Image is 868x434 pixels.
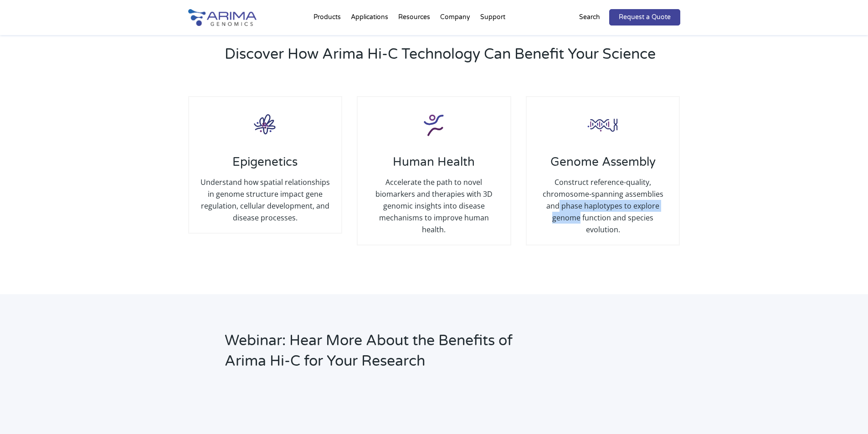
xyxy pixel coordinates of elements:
h2: Discover How Arima Hi-C Technology Can Benefit Your Science [225,44,680,71]
p: Accelerate the path to novel biomarkers and therapies with 3D genomic insights into disease mecha... [367,176,501,235]
img: Arima-Genomics-logo [188,9,257,26]
p: Search [579,11,600,23]
p: Construct reference-quality, chromosome-spanning assemblies and phase haplotypes to explore genom... [536,176,670,235]
img: Genome-Assembly_Icon_Arima-Genomics.png [585,106,621,143]
p: Understand how spatial relationships in genome structure impact gene regulation, cellular develop... [198,176,332,224]
h3: Human Health [367,155,501,176]
img: Human-Health_Icon_Arima-Genomics.png [416,106,452,143]
a: Request a Quote [609,9,680,26]
h3: Genome Assembly [536,155,670,176]
h3: Epigenetics [198,155,332,176]
h2: Webinar: Hear More About the Benefits of Arima Hi-C for Your Research [225,331,550,378]
img: Epigenetics_Icon_Arima-Genomics.png [247,106,283,143]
